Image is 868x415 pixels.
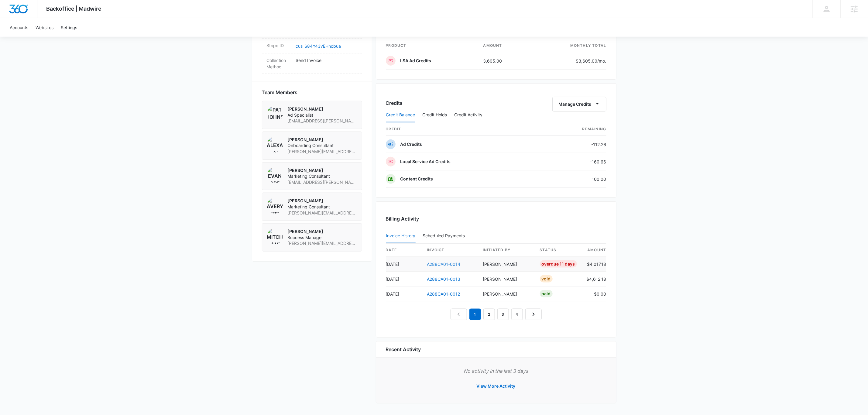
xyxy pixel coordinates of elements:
[267,167,283,183] img: Evan Rodriguez
[483,309,495,320] a: Page 2
[288,167,357,173] p: [PERSON_NAME]
[542,136,606,153] td: -112.26
[469,309,481,320] em: 1
[386,367,606,375] p: No activity in the last 3 days
[296,43,341,49] a: cus_S84Y43vEHnobua
[386,123,542,136] th: credit
[471,379,522,393] button: View More Activity
[386,229,416,243] button: Invoice History
[423,108,447,122] button: Credit Holds
[540,260,577,268] div: Overdue 11 Days
[57,18,81,37] a: Settings
[598,58,606,63] span: /mo.
[479,52,531,70] td: 3,605.00
[478,286,535,301] td: [PERSON_NAME]
[531,39,606,52] th: monthly total
[288,173,357,179] span: Marketing Consultant
[267,42,291,49] dt: Stripe ID
[288,106,357,112] p: [PERSON_NAME]
[386,108,415,122] button: Credit Balance
[386,286,422,301] td: [DATE]
[540,275,553,283] div: Void
[386,272,422,286] td: [DATE]
[423,234,468,238] div: Scheduled Payments
[288,210,357,216] span: [PERSON_NAME][EMAIL_ADDRESS][PERSON_NAME][DOMAIN_NAME]
[400,159,451,165] p: Local Service Ad Credits
[262,39,362,53] div: Stripe IDcus_S84Y43vEHnobua
[386,244,422,257] th: date
[582,257,606,272] td: $4,017.18
[400,176,433,182] p: Content Credits
[542,123,606,136] th: Remaining
[267,198,283,214] img: Avery Berryman
[535,244,582,257] th: status
[288,118,357,124] span: [EMAIL_ADDRESS][PERSON_NAME][DOMAIN_NAME]
[478,257,535,272] td: [PERSON_NAME]
[288,240,357,246] span: [PERSON_NAME][EMAIL_ADDRESS][DOMAIN_NAME]
[422,244,478,257] th: invoice
[288,228,357,235] p: [PERSON_NAME]
[296,57,357,63] p: Send Invoice
[540,290,553,297] div: Paid
[400,58,431,64] p: LSA Ad Credits
[497,309,509,320] a: Page 3
[46,5,102,12] span: Backoffice | Madwire
[288,137,357,143] p: [PERSON_NAME]
[542,170,606,188] td: 100.00
[451,309,542,320] nav: Pagination
[6,18,32,37] a: Accounts
[582,286,606,301] td: $0.00
[455,108,483,122] button: Credit Activity
[267,106,283,122] img: Pat Johnson
[386,99,403,107] h3: Credits
[478,272,535,286] td: [PERSON_NAME]
[582,272,606,286] td: $4,612.18
[511,309,523,320] a: Page 4
[525,309,542,320] a: Next Page
[267,228,283,244] img: Mitchell Dame
[576,58,606,64] p: $3,605.00
[386,39,479,52] th: product
[552,97,606,111] button: Manage Credits
[386,215,606,222] h3: Billing Activity
[542,153,606,170] td: -160.66
[427,276,461,282] a: A288CA01-0013
[582,244,606,257] th: amount
[288,235,357,241] span: Success Manager
[427,262,461,267] a: A288CA01-0014
[262,53,362,74] div: Collection MethodSend Invoice
[427,291,460,297] a: A288CA01-0012
[262,89,298,96] span: Team Members
[386,257,422,272] td: [DATE]
[400,141,422,147] p: Ad Credits
[288,142,357,149] span: Onboarding Consultant
[288,112,357,118] span: Ad Specialist
[32,18,57,37] a: Websites
[288,198,357,204] p: [PERSON_NAME]
[288,149,357,155] span: [PERSON_NAME][EMAIL_ADDRESS][PERSON_NAME][DOMAIN_NAME]
[478,244,535,257] th: Initiated By
[288,204,357,210] span: Marketing Consultant
[267,137,283,153] img: Alexander Blaho
[479,39,531,52] th: amount
[288,179,357,185] span: [EMAIL_ADDRESS][PERSON_NAME][DOMAIN_NAME]
[386,346,421,353] h6: Recent Activity
[267,57,291,70] dt: Collection Method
